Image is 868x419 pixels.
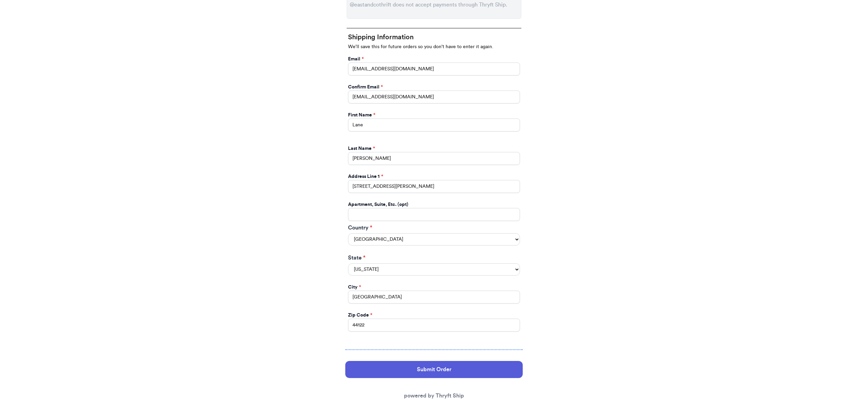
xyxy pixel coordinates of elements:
[348,90,520,103] input: Confirm Email
[348,284,361,291] label: City
[348,118,520,131] input: First Name
[348,152,520,165] input: Last Name
[348,312,372,319] label: Zip Code
[348,62,520,75] input: Email
[348,84,383,90] label: Confirm Email
[345,361,523,378] button: Submit Order
[348,56,364,62] label: Email
[348,319,520,332] input: 12345
[348,254,520,262] label: State
[404,393,464,399] a: powered by Thryft Ship
[348,145,375,152] label: Last Name
[348,201,408,208] label: Apartment, Suite, Etc. (opt)
[348,43,520,50] p: We'll save this for future orders so you don't have to enter it again.
[348,32,520,42] h2: Shipping Information
[348,112,375,118] label: First Name
[348,224,520,232] label: Country
[348,173,383,180] label: Address Line 1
